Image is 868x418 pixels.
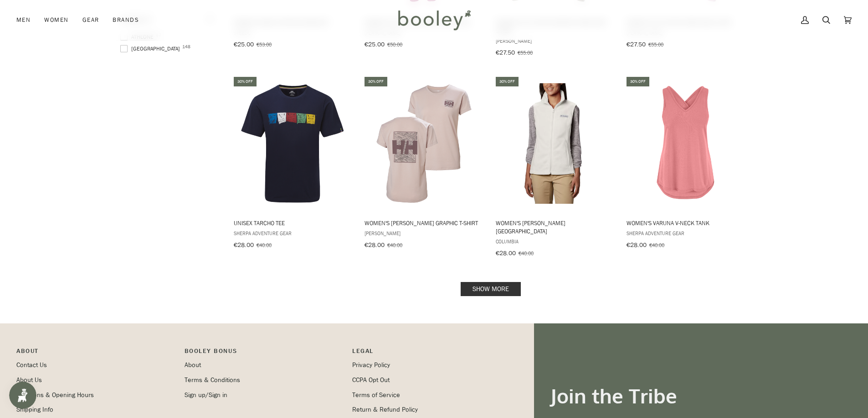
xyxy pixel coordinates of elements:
p: Booley Bonus [185,346,344,360]
span: €28.00 [627,241,647,249]
a: Contact Us [16,361,47,369]
span: €28.00 [365,241,385,249]
span: €28.00 [496,249,516,257]
span: [PERSON_NAME] [496,37,614,45]
span: €50.00 [387,40,402,48]
a: Show more [461,282,521,296]
span: €25.00 [365,40,385,49]
span: €27.50 [496,48,515,57]
span: €28.00 [234,241,254,249]
a: Women's Benton Springs Vest [494,76,615,260]
span: €55.00 [648,40,663,48]
div: Pagination [234,285,748,293]
span: Women's [PERSON_NAME][GEOGRAPHIC_DATA] [496,219,614,235]
a: Terms & Conditions [185,376,240,384]
span: €55.00 [518,49,533,56]
a: Shipping Info [16,405,53,414]
div: 30% off [234,77,257,86]
span: €40.00 [649,241,664,249]
p: Pipeline_Footer Sub [352,346,511,360]
iframe: Button to open loyalty program pop-up [9,382,36,409]
a: About [185,361,201,369]
a: Return & Refund Policy [352,405,418,414]
span: Men [16,15,31,25]
span: Women's [PERSON_NAME] Graphic T-Shirt [365,219,483,227]
span: Women [44,15,68,25]
a: Locations & Opening Hours [16,391,94,399]
span: Columbia [496,237,614,245]
span: €40.00 [257,241,272,249]
span: Brands [113,15,139,25]
div: 30% off [496,77,519,86]
div: 30% off [365,77,387,86]
span: €25.00 [234,40,254,49]
a: Sign up/Sign in [185,391,227,399]
span: Unisex Tarcho Tee [234,219,352,227]
img: Sherpa Adventure Gear Men's Tarcho Tee Rathee Blue - Booley Galway [232,83,353,204]
span: Women's Varuna V-Neck Tank [627,219,745,227]
span: €40.00 [387,241,402,249]
img: Sherpa Adventure Gear Women's Varuna V-Neck Tank Light Mineral Red - Booley Galway [625,83,746,204]
span: [GEOGRAPHIC_DATA] [120,45,183,53]
a: Women's Varuna V-Neck Tank [625,76,746,252]
h3: Join the Tribe [550,383,852,408]
a: About Us [16,376,42,384]
a: CCPA Opt Out [352,376,390,384]
img: Booley [394,7,474,33]
span: 148 [182,45,190,49]
div: 30% off [627,77,649,86]
a: Terms of Service [352,391,400,399]
a: Women's Skog Graphic T-Shirt [363,76,484,252]
a: Privacy Policy [352,361,390,369]
p: Pipeline_Footer Main [16,346,175,360]
span: [PERSON_NAME] [365,229,483,237]
img: Columbia Women's Benton Springs Vest Sea Salt - Booley Galway [494,83,615,204]
span: €27.50 [627,40,646,49]
span: Gear [82,15,99,25]
span: €40.00 [519,249,534,257]
img: Helly Hansen Women's Skog Graphic T-Shirt Pink Cloud - Booley Galway [363,83,484,204]
span: Sherpa Adventure Gear [627,229,745,237]
span: €53.00 [257,40,272,48]
a: Unisex Tarcho Tee [232,76,353,252]
span: Sherpa Adventure Gear [234,229,352,237]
